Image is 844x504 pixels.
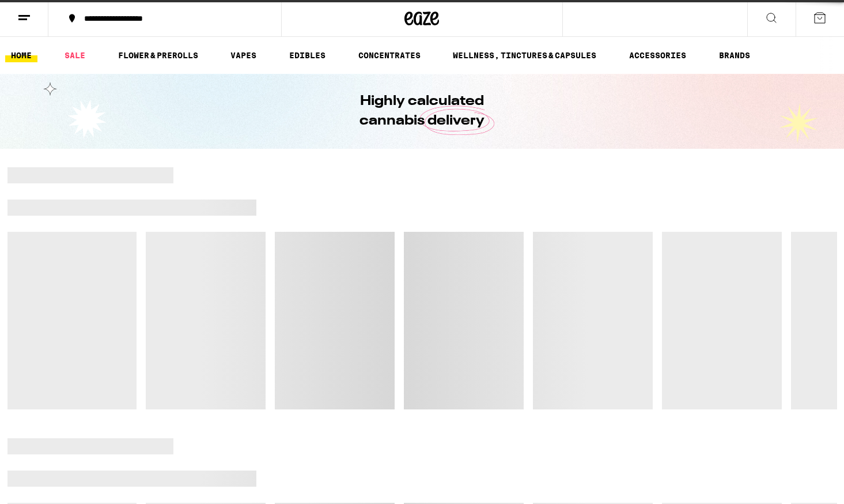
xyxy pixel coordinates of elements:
[327,92,517,131] h1: Highly calculated cannabis delivery
[59,48,91,62] a: SALE
[5,48,37,62] a: HOME
[225,48,262,62] a: VAPES
[623,48,692,62] a: ACCESSORIES
[447,48,602,62] a: WELLNESS, TINCTURES & CAPSULES
[353,48,426,62] a: CONCENTRATES
[283,48,331,62] a: EDIBLES
[112,48,204,62] a: FLOWER & PREROLLS
[7,8,83,17] span: Hi. Need any help?
[713,48,756,62] a: BRANDS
